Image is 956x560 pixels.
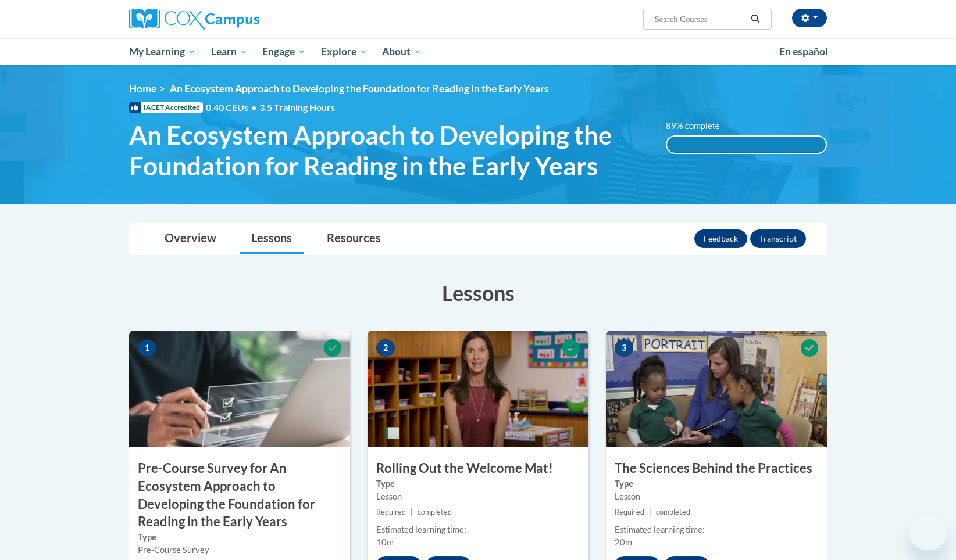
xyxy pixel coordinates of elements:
[779,45,828,58] span: En español
[747,12,764,26] button: Search
[615,508,644,516] span: Required
[251,102,256,113] span: •
[255,38,313,65] a: Engage
[129,331,350,447] img: Course Image
[129,278,827,307] h3: Lessons
[615,537,632,547] span: 20m
[376,490,580,503] div: Lesson
[772,40,836,64] a: En español
[615,490,818,503] div: Lesson
[750,229,806,248] button: Transcript
[129,460,350,531] h3: Pre-Course Survey for An Ecosystem Approach to Developing the Foundation for Reading in the Early...
[129,45,196,59] span: My Learning
[112,38,844,65] div: Main menu
[368,460,588,478] h3: Rolling Out the Welcome Mat!
[375,38,430,65] a: About
[153,224,228,254] a: Overview
[376,339,395,357] span: 2
[694,229,747,248] button: Feedback
[138,531,341,544] label: Type
[138,339,156,357] span: 1
[649,508,651,516] span: |
[376,478,580,490] label: Type
[656,508,690,516] span: completed
[615,339,633,357] span: 3
[376,523,580,536] div: Estimated learning time:
[204,38,255,65] a: Learn
[666,120,733,132] label: 89% complete
[170,82,549,95] span: An Ecosystem Approach to Developing the Foundation for Reading in the Early Years
[138,544,341,557] div: Pre-Course Survey
[211,45,248,59] span: Learn
[368,331,588,447] img: Course Image
[376,508,406,516] span: Required
[129,9,350,30] a: Cox Campus
[259,102,335,113] span: 3.5 Training Hours
[262,45,306,59] span: Engage
[206,101,259,114] span: 0.40 CEUs
[606,331,827,447] img: Course Image
[376,537,394,547] span: 10m
[654,12,747,26] input: Search Courses
[240,224,304,254] a: Lessons
[615,478,818,490] label: Type
[315,224,393,254] a: Resources
[615,523,818,536] div: Estimated learning time:
[129,9,259,30] img: Cox Campus
[418,508,452,516] span: completed
[667,137,826,153] div: 100%
[382,45,422,59] span: About
[129,82,156,95] a: Home
[129,120,648,181] span: An Ecosystem Approach to Developing the Foundation for Reading in the Early Years
[792,9,827,27] button: Account Settings
[122,38,204,65] a: My Learning
[321,45,368,59] span: Explore
[909,514,947,551] iframe: Button to launch messaging window
[313,38,375,65] a: Explore
[606,460,827,478] h3: The Sciences Behind the Practices
[411,508,413,516] span: |
[129,102,203,113] span: IACET Accredited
